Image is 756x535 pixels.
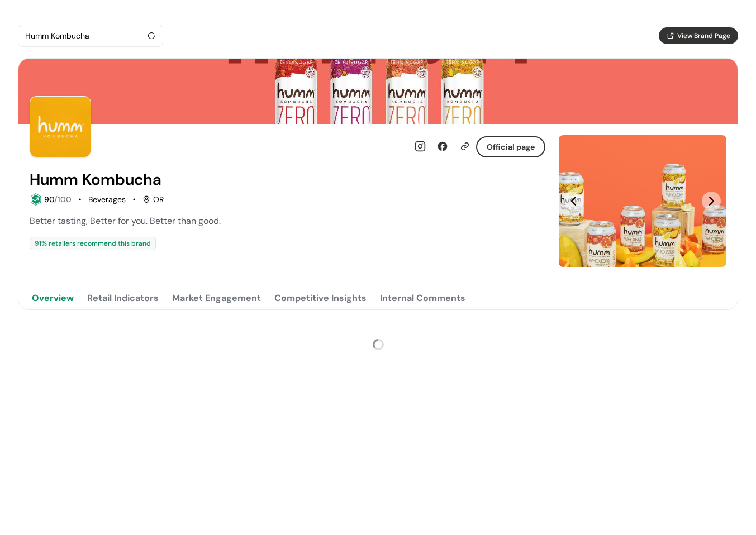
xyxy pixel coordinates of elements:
h2: Humm Kombucha [30,171,161,189]
button: Competitive Insights [272,287,369,309]
img: Slide 0 [559,135,726,267]
div: Internal Comments [380,292,465,305]
div: Slide 1 [559,135,726,267]
div: Beverages [88,194,126,206]
button: Official page [476,136,545,157]
button: Overview [30,287,76,309]
span: /100 [54,194,72,204]
div: OR [142,194,164,206]
button: Retail Indicators [85,287,161,309]
img: Brand Photo [30,96,91,157]
span: View Brand Page [677,31,730,41]
button: Market Engagement [170,287,263,309]
div: 91 % retailers recommend this brand [30,237,156,250]
button: View Brand Page [659,27,738,44]
div: Carousel [559,135,726,267]
div: Humm Kombucha [25,29,145,42]
img: Brand cover image [18,59,738,124]
span: Better tasting, Better for you. Better than good. [30,215,221,227]
span: 90 [44,194,54,204]
button: Next Slide [702,192,721,211]
button: Previous Slide [564,192,583,211]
